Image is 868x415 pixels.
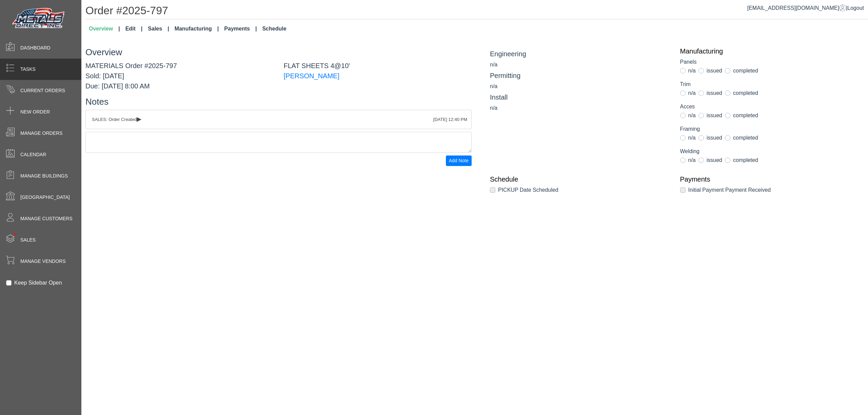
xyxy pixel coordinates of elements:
[20,66,36,73] span: Tasks
[85,97,472,107] h3: Notes
[680,175,860,183] a: Payments
[10,6,68,31] img: Metals Direct Inc Logo
[20,87,65,94] span: Current Orders
[14,279,62,287] label: Keep Sidebar Open
[20,44,51,51] span: Dashboard
[6,223,24,245] span: •
[20,194,70,201] span: [GEOGRAPHIC_DATA]
[20,215,73,222] span: Manage Customers
[747,5,846,11] a: [EMAIL_ADDRESS][DOMAIN_NAME]
[490,104,670,112] div: n/a
[259,22,289,36] a: Schedule
[490,175,670,183] a: Schedule
[123,22,145,36] a: Edit
[86,22,123,36] a: Overview
[80,61,279,91] div: MATERIALS Order #2025-797 Sold: [DATE] Due: [DATE] 8:00 AM
[172,22,222,36] a: Manufacturing
[279,61,477,91] div: FLAT SHEETS 4@10'
[284,72,339,80] a: [PERSON_NAME]
[433,116,467,123] div: [DATE] 12:40 PM
[92,116,465,123] div: SALES: Order Created
[221,22,259,36] a: Payments
[20,151,46,158] span: Calendar
[85,47,472,58] h3: Overview
[747,4,864,12] div: |
[490,82,670,90] div: n/a
[137,117,141,121] span: ▸
[20,108,50,116] span: New Order
[145,22,172,36] a: Sales
[20,236,36,244] span: Sales
[446,155,472,166] button: Add Note
[20,130,62,137] span: Manage Orders
[498,186,558,194] label: PICKUP Date Scheduled
[490,93,670,101] h5: Install
[847,5,864,11] span: Logout
[490,50,670,58] h5: Engineering
[688,186,771,194] label: Initial Payment Payment Received
[85,4,868,19] h1: Order #2025-797
[20,172,68,180] span: Manage Buildings
[680,47,860,55] a: Manufacturing
[490,61,670,69] div: n/a
[20,258,66,265] span: Manage Vendors
[449,158,469,163] span: Add Note
[490,71,670,80] h5: Permitting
